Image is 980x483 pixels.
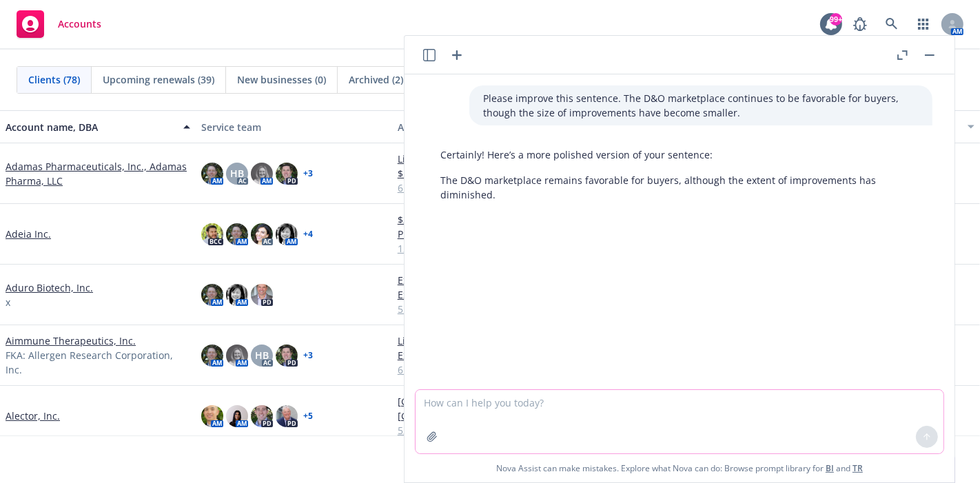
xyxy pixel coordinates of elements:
div: Active policies [398,120,582,134]
img: photo [226,405,248,427]
span: Nova Assist can make mistakes. Explore what Nova can do: Browse prompt library for and [410,454,949,482]
a: Primary | $5M ex $20M [398,227,582,241]
a: + 5 [303,412,313,420]
button: Active policies [392,110,588,143]
img: photo [276,345,298,367]
span: HB [255,348,269,362]
a: Accounts [11,5,107,43]
img: photo [251,405,273,427]
a: License bond | NV Pharmacy Bond [398,333,582,348]
a: 6 more [398,362,582,377]
a: Adeia Inc. [6,227,51,241]
a: 5 more [398,302,582,316]
span: Clients (78) [28,72,80,87]
a: 12 more [398,241,582,256]
a: Alector, Inc. [6,409,60,423]
button: Service team [196,110,391,143]
span: New businesses (0) [237,72,326,87]
span: Upcoming renewals (39) [103,72,214,87]
a: Report a Bug [846,10,874,38]
span: x [6,295,10,309]
a: Switch app [910,10,937,38]
a: + 3 [303,169,313,178]
img: photo [201,163,223,185]
img: photo [201,223,223,245]
a: $2M Crime $5M Fid [398,212,582,227]
a: Search [878,10,906,38]
a: Aduro Biotech, Inc. [6,280,93,295]
a: [GEOGRAPHIC_DATA]/AL001-CS-302 [398,409,582,423]
img: photo [201,405,223,427]
img: photo [201,345,223,367]
img: photo [201,284,223,306]
a: [GEOGRAPHIC_DATA]/AL001-CS-302 [398,394,582,409]
a: 6 more [398,181,582,195]
a: 52 more [398,423,582,438]
img: photo [226,223,248,245]
img: photo [226,284,248,306]
div: Account name, DBA [6,120,175,134]
a: TR [853,462,863,474]
span: HB [230,166,244,181]
img: photo [276,405,298,427]
img: photo [226,345,248,367]
a: Adamas Pharmaceuticals, Inc., Adamas Pharma, LLC [6,159,190,188]
div: Service team [201,120,386,134]
img: photo [251,284,273,306]
p: Please improve this sentence. The D&O marketplace continues to be favorable for buyers, though th... [483,91,919,120]
span: Accounts [58,19,101,30]
img: photo [251,163,273,185]
img: photo [251,223,273,245]
span: FKA: Allergen Research Corporation, Inc. [6,348,190,377]
a: Aimmune Therapeutics, Inc. [6,333,136,348]
a: + 4 [303,230,313,238]
div: 99+ [830,13,842,25]
span: Archived (2) [349,72,403,87]
a: $5M D&O [398,166,582,181]
a: Excess (LAYER 1) | $5M xs $5M D&O [398,348,582,362]
img: photo [276,223,298,245]
a: BI [826,462,834,474]
a: License bond | MS Board of Pharmacy [398,152,582,166]
a: Excess (LAYER 2) | $5M xs $10M D&O [398,273,582,287]
a: Excess (LAYER 4) | $5M xs $20M [398,287,582,302]
img: photo [276,163,298,185]
p: The D&O marketplace remains favorable for buyers, although the extent of improvements has diminis... [440,173,919,202]
a: + 3 [303,351,313,360]
p: Certainly! Here’s a more polished version of your sentence: [440,147,919,162]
